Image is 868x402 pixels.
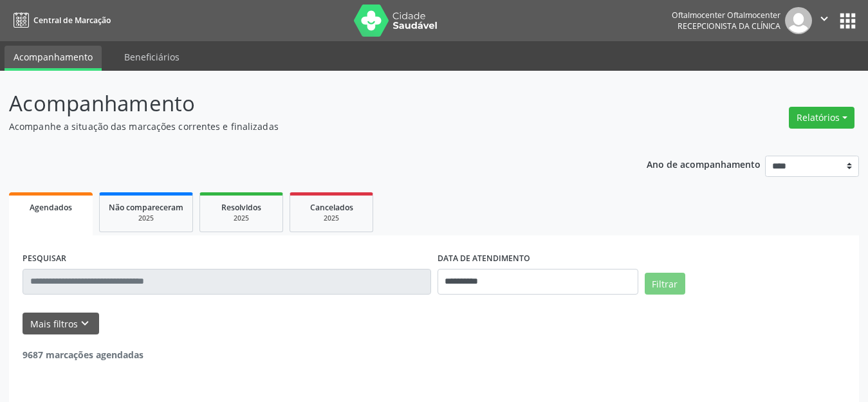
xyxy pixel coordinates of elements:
button:  [812,7,836,34]
div: 2025 [299,214,364,223]
label: PESQUISAR [23,249,66,269]
span: Não compareceram [109,202,183,213]
div: Oftalmocenter Oftalmocenter [672,10,780,21]
i:  [817,12,831,26]
div: 2025 [209,214,273,223]
div: 2025 [109,214,183,223]
a: Beneficiários [115,46,189,68]
i: keyboard_arrow_down [78,316,92,331]
span: Agendados [30,202,72,213]
button: Relatórios [789,107,854,129]
span: Cancelados [310,202,353,213]
span: Central de Marcação [33,15,111,26]
button: Filtrar [645,273,685,295]
span: Resolvidos [221,202,261,213]
img: img [785,7,812,34]
button: apps [836,10,859,32]
label: DATA DE ATENDIMENTO [438,249,530,269]
a: Central de Marcação [9,10,111,31]
span: Recepcionista da clínica [678,21,780,32]
button: Mais filtroskeyboard_arrow_down [23,313,99,335]
a: Acompanhamento [5,46,102,71]
p: Acompanhe a situação das marcações correntes e finalizadas [9,120,604,133]
strong: 9687 marcações agendadas [23,349,143,361]
p: Ano de acompanhamento [647,156,761,172]
p: Acompanhamento [9,87,604,120]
